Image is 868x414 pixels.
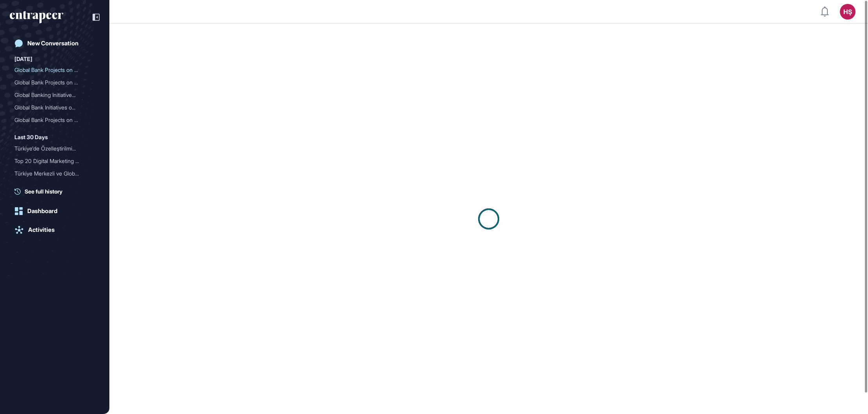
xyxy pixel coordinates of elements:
button: HŞ [840,4,855,20]
a: Activities [10,222,100,238]
div: Dashboard [27,208,57,215]
div: [DATE] [14,54,32,64]
div: Global Bank Projects on Tokenization and Digital Currencies: Collaborations and Initiatives [14,114,95,126]
div: Global Bank Initiatives on Programmable Payments Using Digital Currencies [14,101,95,114]
div: New Conversation [27,40,79,47]
a: New Conversation [10,36,100,51]
div: Türkiye Merkezli ve Globa... [14,167,89,180]
div: Global Bank Projects on Digital Currency Interoperability with E-Commerce and Payment Systems [14,76,95,89]
div: Global Bank Projects on T... [14,114,89,126]
div: Türkiye'de Özelleştirilmiş AI Görsel İşleme Çözümleri Geliştiren Şirketler [14,142,95,155]
a: Dashboard [10,203,100,219]
div: Activities [28,226,55,233]
div: Global Bank Projects on D... [14,76,89,89]
a: See full history [14,187,100,195]
div: Top 20 Digital Marketing ... [14,155,89,167]
div: entrapeer-logo [10,11,63,23]
div: Global Bank Initiatives o... [14,101,89,114]
div: Global Bank Projects on M... [14,64,89,76]
div: Türkiye Merkezli ve Global Hizmet Veren Ürün Kullanım Analizi Firmaları [14,167,95,180]
div: Global Banking Initiatives on User Sovereign Identity and Digital Currency [14,89,95,101]
div: Global Bank Projects on Machine-to-Machine Payments Using Digital Currencies [14,64,95,76]
div: Türkiye'de Özelleştirilmi... [14,142,89,155]
div: Top 20 Digital Marketing Solutions Worldwide [14,155,95,167]
span: See full history [25,187,63,195]
div: Last 30 Days [14,133,48,142]
div: Global Banking Initiative... [14,89,89,101]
